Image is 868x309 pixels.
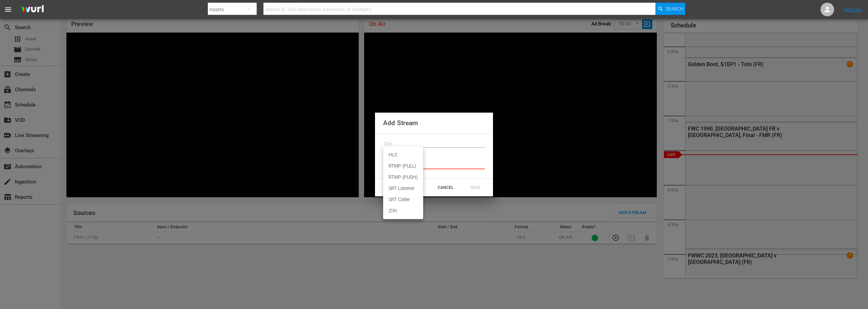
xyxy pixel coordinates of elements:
[4,5,12,14] span: menu
[383,149,423,160] li: HLS
[383,160,423,172] li: RTMP (PULL)
[383,183,423,194] li: SRT Listener
[383,205,423,216] li: ZIXI
[844,7,862,12] a: Sign Out
[16,2,49,18] img: ans4CAIJ8jUAAAAAAAAAAAAAAAAAAAAAAAAgQb4GAAAAAAAAAAAAAAAAAAAAAAAAJMjXAAAAAAAAAAAAAAAAAAAAAAAAgAT5G...
[383,194,423,205] li: SRT Caller
[383,172,423,183] li: RTMP (PUSH)
[666,3,684,15] span: Search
